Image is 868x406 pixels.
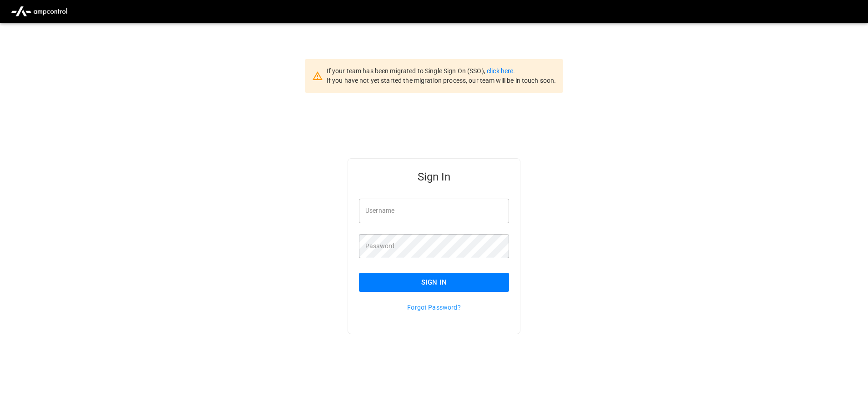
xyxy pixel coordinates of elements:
[359,170,509,184] h5: Sign In
[7,3,71,20] img: ampcontrol.io logo
[487,67,515,75] a: click here.
[359,303,509,312] p: Forgot Password?
[327,67,487,75] span: If your team has been migrated to Single Sign On (SSO),
[359,273,509,292] button: Sign In
[327,77,556,84] span: If you have not yet started the migration process, our team will be in touch soon.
